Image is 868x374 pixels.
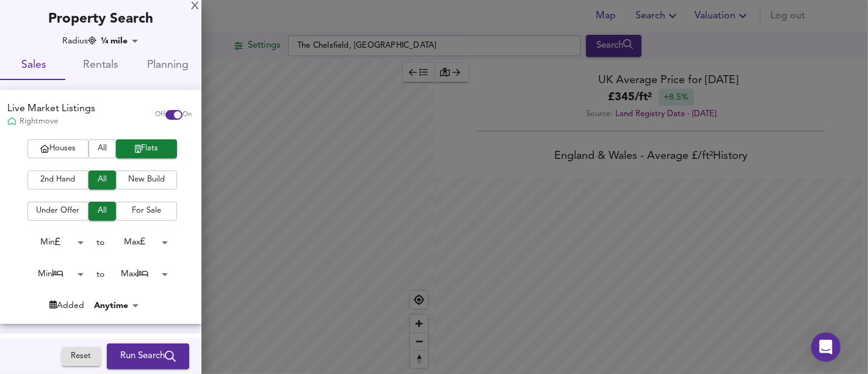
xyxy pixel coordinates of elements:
button: Reset [62,347,101,366]
div: Added [49,299,84,312]
button: Run Search [107,343,189,369]
div: ¼ mile [97,35,142,47]
span: Run Search [120,348,176,364]
button: All [89,170,116,189]
span: Under Offer [34,204,82,218]
button: New Build [116,170,177,189]
button: 2nd Hand [27,170,89,189]
button: Houses [27,139,89,158]
div: Radius [62,35,96,47]
div: Min [21,265,88,284]
div: to [97,268,105,280]
span: 2nd Hand [34,173,82,187]
span: Reset [68,350,95,364]
div: X [191,2,199,11]
span: Sales [7,56,60,75]
div: Max [105,265,172,284]
span: On [183,110,192,120]
span: New Build [122,173,171,187]
span: For Sale [122,204,171,218]
span: Houses [34,142,82,156]
span: All [95,173,110,187]
span: Flats [122,142,171,156]
div: Min [21,233,88,252]
span: Rentals [74,56,127,75]
div: Anytime [90,299,143,312]
button: Under Offer [27,202,89,221]
span: All [95,142,110,156]
div: Open Intercom Messenger [811,332,841,362]
button: Flats [116,139,177,158]
div: Rightmove [7,116,95,127]
div: Live Market Listings [7,102,95,116]
button: For Sale [116,202,177,221]
span: Off [155,110,165,120]
div: Max [105,233,172,252]
span: All [95,204,110,218]
div: to [97,237,105,249]
button: All [89,202,116,221]
span: Planning [142,56,194,75]
img: Rightmove [7,117,16,127]
button: All [89,139,116,158]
